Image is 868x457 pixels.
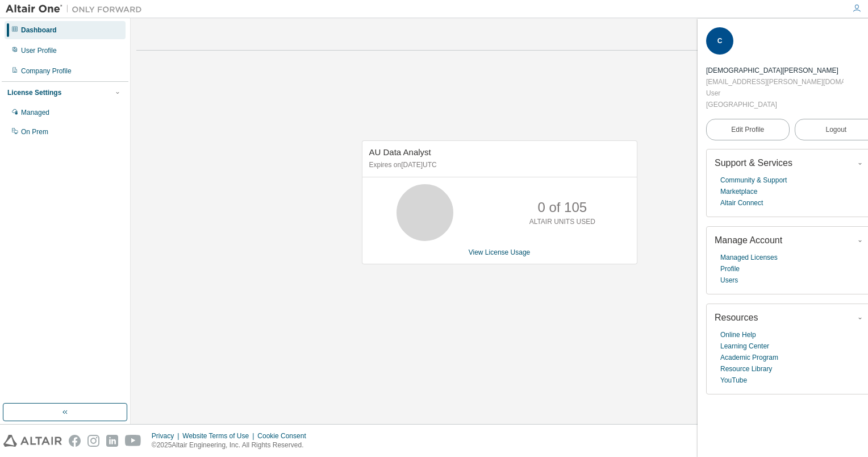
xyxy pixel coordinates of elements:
[706,99,844,110] div: [GEOGRAPHIC_DATA]
[720,186,757,197] a: Marketplace
[731,125,764,134] span: Edit Profile
[21,26,57,35] div: Dashboard
[87,435,99,447] img: instagram.svg
[152,441,313,450] p: © 2025 Altair Engineering, Inc. All Rights Reserved.
[720,175,787,186] a: Community & Support
[720,375,747,386] a: YouTube
[720,252,778,263] a: Managed Licenses
[7,88,61,97] div: License Settings
[715,313,758,322] span: Resources
[152,431,182,441] div: Privacy
[715,235,782,245] span: Manage Account
[21,67,72,76] div: Company Profile
[69,435,81,447] img: facebook.svg
[720,275,738,286] a: Users
[3,435,62,447] img: altair_logo.svg
[21,108,49,117] div: Managed
[706,65,844,76] div: Christian Centeno
[125,435,141,447] img: youtube.svg
[6,3,148,15] img: Altair One
[706,76,844,88] div: [EMAIL_ADDRESS][PERSON_NAME][DOMAIN_NAME]
[469,248,531,256] a: View License Usage
[182,431,257,441] div: Website Terms of Use
[720,352,778,363] a: Academic Program
[715,158,792,168] span: Support & Services
[537,198,587,217] p: 0 of 105
[369,147,431,157] span: AU Data Analyst
[720,197,763,209] a: Altair Connect
[720,329,756,340] a: Online Help
[21,127,48,136] div: On Prem
[21,46,57,55] div: User Profile
[706,119,790,140] a: Edit Profile
[529,217,595,227] p: ALTAIR UNITS USED
[257,431,312,441] div: Cookie Consent
[720,340,769,352] a: Learning Center
[825,124,846,135] span: Logout
[717,37,723,45] span: C
[106,435,118,447] img: linkedin.svg
[706,88,844,99] div: User
[720,263,740,275] a: Profile
[720,363,772,375] a: Resource Library
[369,160,627,170] p: Expires on [DATE] UTC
